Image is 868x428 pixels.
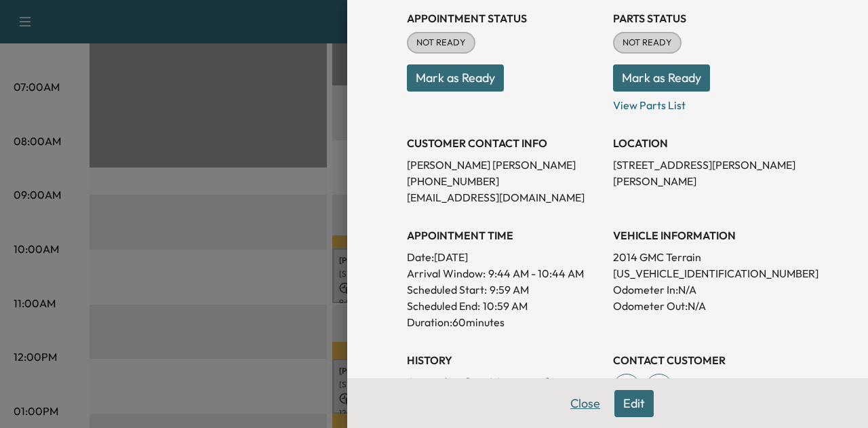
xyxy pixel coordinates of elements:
h3: History [407,352,602,368]
p: Arrival Window: [407,265,602,281]
p: [US_VEHICLE_IDENTIFICATION_NUMBER] [613,265,808,281]
h3: Appointment Status [407,10,602,26]
p: Scheduled Start: [407,281,487,298]
p: 2014 GMC Terrain [613,249,808,265]
button: Mark as Ready [407,64,504,92]
p: Created By : [PERSON_NAME] [407,374,602,390]
p: Odometer In: N/A [613,281,808,298]
p: Odometer Out: N/A [613,298,808,314]
p: [PHONE_NUMBER] [407,173,602,189]
span: 9:44 AM - 10:44 AM [488,265,584,281]
p: [STREET_ADDRESS][PERSON_NAME][PERSON_NAME] [613,157,808,189]
p: Duration: 60 minutes [407,314,602,330]
p: Scheduled End: [407,298,480,314]
p: 10:59 AM [483,298,528,314]
p: 9:59 AM [490,281,529,298]
h3: VEHICLE INFORMATION [613,227,808,244]
p: [PERSON_NAME] [PERSON_NAME] [407,157,602,173]
h3: CONTACT CUSTOMER [613,352,808,368]
h3: CUSTOMER CONTACT INFO [407,135,602,151]
p: Date: [DATE] [407,249,602,265]
h3: APPOINTMENT TIME [407,227,602,244]
button: Close [561,390,609,417]
p: [EMAIL_ADDRESS][DOMAIN_NAME] [407,189,602,206]
p: View Parts List [613,92,808,113]
span: NOT READY [614,36,680,50]
button: Mark as Ready [613,64,710,92]
button: Edit [614,390,654,417]
h3: Parts Status [613,10,808,26]
span: NOT READY [408,36,474,50]
h3: LOCATION [613,135,808,151]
